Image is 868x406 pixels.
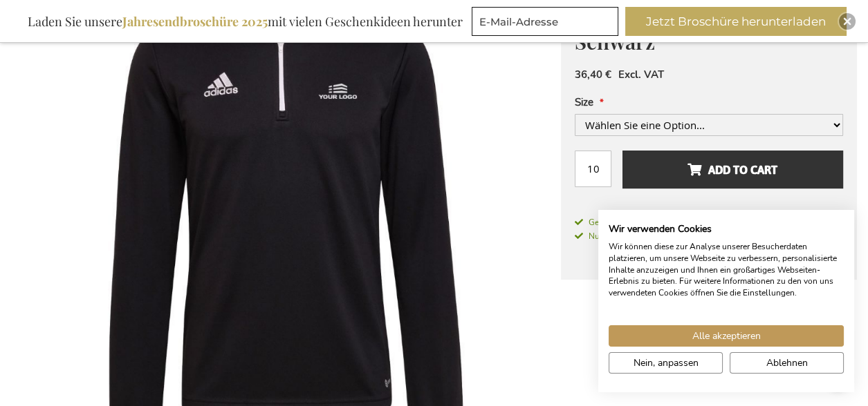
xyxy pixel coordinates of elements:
input: E-Mail-Adresse [472,7,618,36]
b: Jahresendbroschüre 2025 [122,13,268,30]
div: Close [839,13,856,30]
span: Ablehnen [766,356,808,370]
a: Geliefert in 3 bis 12 Werktagen [575,216,843,229]
span: Nein, anpassen [634,356,699,370]
p: Wir können diese zur Analyse unserer Besucherdaten platzieren, um unsere Webseite zu verbessern, ... [609,241,844,299]
button: Akzeptieren Sie alle cookies [609,325,844,347]
span: Add to cart [687,159,777,181]
input: Menge [575,151,611,187]
span: Excl. VAT [618,68,664,81]
span: Alle akzeptieren [692,329,761,343]
span: 36,40 € [575,68,611,81]
a: Nutzen Sie unseren direkten Versandservice [575,229,750,242]
span: Size [575,95,593,109]
button: Add to cart [622,151,843,188]
button: Alle verweigern cookies [730,352,844,374]
img: Close [843,17,851,26]
button: Jetzt Broschüre herunterladen [625,7,847,36]
button: cookie Einstellungen anpassen [609,352,723,374]
form: marketing offers and promotions [472,7,622,40]
div: Laden Sie unsere mit vielen Geschenkideen herunter [21,7,469,36]
h2: Wir verwenden Cookies [609,223,844,235]
span: Nutzen Sie unseren direkten Versandservice [575,231,750,242]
